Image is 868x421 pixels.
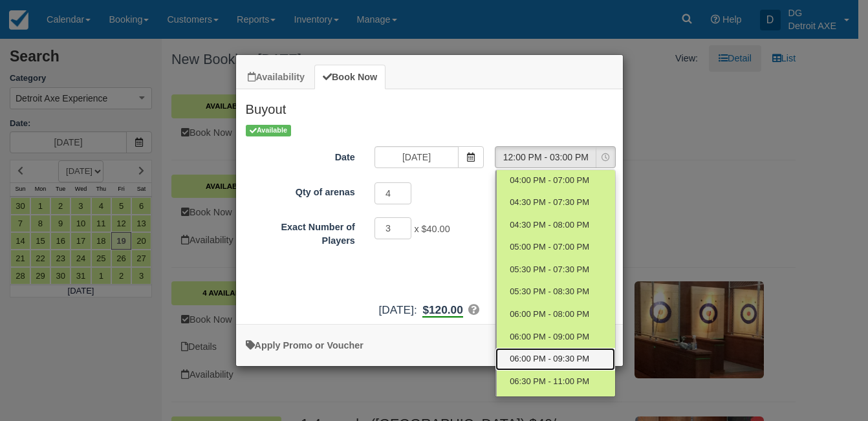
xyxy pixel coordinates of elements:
span: 05:30 PM - 07:30 PM [510,264,589,276]
div: : [236,302,623,318]
span: [DATE] [379,303,414,316]
span: 04:00 PM - 07:00 PM [510,175,589,187]
a: Book Now [314,65,385,90]
a: Apply Voucher [246,340,363,351]
label: Qty of arenas [236,181,365,199]
span: x $40.00 [414,224,450,235]
a: Availability [239,65,313,90]
b: $120.00 [422,303,462,318]
div: Item Modal [236,89,623,318]
input: Exact Number of Players [374,217,412,239]
span: 06:00 PM - 09:30 PM [510,353,589,365]
span: 04:30 PM - 08:00 PM [510,219,589,232]
label: Exact Number of Players [236,216,365,247]
span: 06:30 PM - 11:00 PM [510,376,589,388]
label: Date [236,146,365,164]
h2: Buyout [236,89,623,123]
span: 12:00 PM - 03:00 PM [495,151,596,164]
span: 06:00 PM - 09:00 PM [510,331,589,343]
span: 04:30 PM - 07:30 PM [510,197,589,209]
span: 06:00 PM - 08:00 PM [510,308,589,321]
span: 05:00 PM - 07:00 PM [510,241,589,254]
span: Available [246,125,292,136]
input: Qty of arenas [374,182,412,204]
span: 05:30 PM - 08:30 PM [510,286,589,298]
